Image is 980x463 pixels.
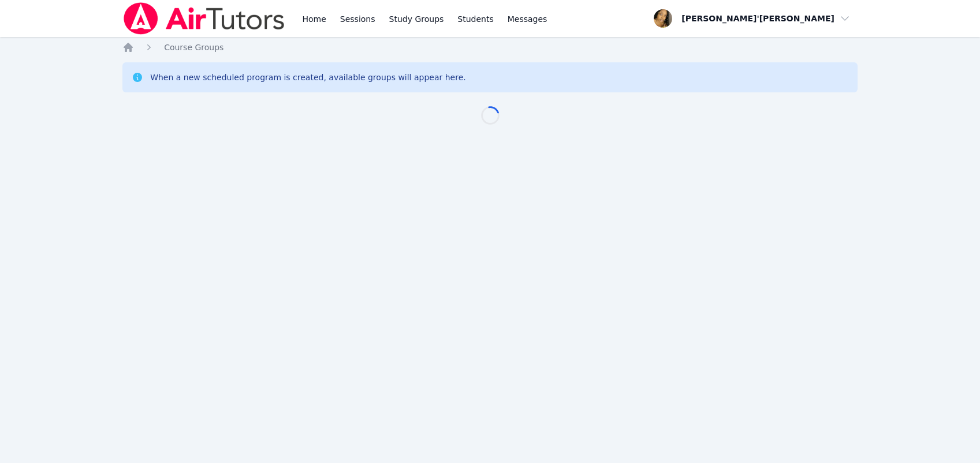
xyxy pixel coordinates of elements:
[164,42,223,53] a: Course Groups
[122,42,858,53] nav: Breadcrumb
[164,43,223,52] span: Course Groups
[508,13,547,25] span: Messages
[122,2,286,35] img: Air Tutors
[150,72,466,83] div: When a new scheduled program is created, available groups will appear here.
